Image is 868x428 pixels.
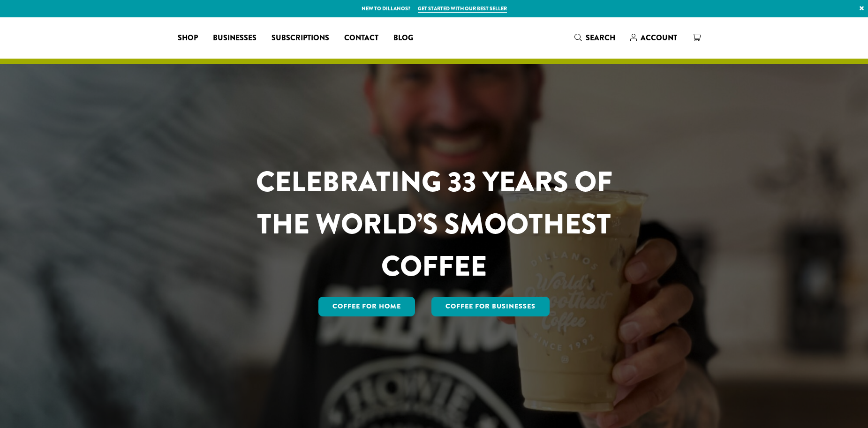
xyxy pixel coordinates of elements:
[318,297,415,316] a: Coffee for Home
[170,30,205,45] a: Shop
[272,32,329,44] span: Subscriptions
[344,32,378,44] span: Contact
[641,32,677,43] span: Account
[431,297,550,316] a: Coffee For Businesses
[393,32,413,44] span: Blog
[178,32,198,44] span: Shop
[213,32,257,44] span: Businesses
[586,32,615,43] span: Search
[418,5,507,13] a: Get started with our best seller
[228,161,640,287] h1: CELEBRATING 33 YEARS OF THE WORLD’S SMOOTHEST COFFEE
[567,30,623,45] a: Search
